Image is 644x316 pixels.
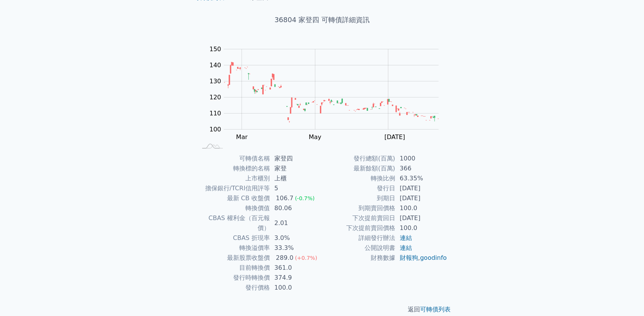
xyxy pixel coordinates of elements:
td: 轉換溢價率 [197,243,270,253]
tspan: 120 [209,94,221,101]
td: 366 [395,164,448,173]
td: 374.9 [270,273,322,283]
a: 財報狗 [400,254,418,261]
tspan: 130 [209,78,221,85]
g: Chart [205,45,450,141]
td: CBAS 權利金（百元報價） [197,213,270,233]
td: 上市櫃別 [197,173,270,183]
td: 3.0% [270,233,322,243]
td: 發行時轉換價 [197,273,270,283]
td: 最新 CB 收盤價 [197,193,270,203]
td: 5 [270,183,322,193]
td: 下次提前賣回日 [322,213,395,223]
span: (+0.7%) [295,255,317,261]
a: 連結 [400,244,412,251]
div: 106.7 [274,193,295,203]
td: 80.06 [270,203,322,213]
tspan: 110 [209,110,221,117]
td: 下次提前賣回價格 [322,223,395,233]
td: 轉換比例 [322,173,395,183]
td: 100.0 [395,203,448,213]
span: (-0.7%) [295,195,315,201]
td: 擔保銀行/TCRI信用評等 [197,183,270,193]
td: [DATE] [395,183,448,193]
tspan: Mar [236,133,248,141]
td: 最新股票收盤價 [197,253,270,263]
td: 目前轉換價 [197,263,270,273]
tspan: 150 [209,45,221,53]
td: 財務數據 [322,253,395,263]
a: 連結 [400,234,412,241]
td: 100.0 [270,283,322,293]
td: 上櫃 [270,173,322,183]
td: 家登四 [270,154,322,164]
div: 289.0 [274,253,295,263]
td: 1000 [395,154,448,164]
tspan: [DATE] [384,133,405,141]
div: 聊天小工具 [606,279,644,316]
td: 到期賣回價格 [322,203,395,213]
td: 發行價格 [197,283,270,293]
td: 361.0 [270,263,322,273]
td: 轉換價值 [197,203,270,213]
h1: 36804 家登四 可轉債詳細資訊 [188,15,457,25]
iframe: Chat Widget [606,279,644,316]
tspan: May [309,133,321,141]
td: 轉換標的名稱 [197,164,270,173]
tspan: 100 [209,126,221,133]
td: 公開說明書 [322,243,395,253]
td: 發行總額(百萬) [322,154,395,164]
a: 可轉債列表 [420,306,451,313]
td: [DATE] [395,213,448,223]
td: 可轉債名稱 [197,154,270,164]
td: 100.0 [395,223,448,233]
td: [DATE] [395,193,448,203]
td: 33.3% [270,243,322,253]
td: 詳細發行辦法 [322,233,395,243]
td: , [395,253,448,263]
td: 家登 [270,164,322,173]
td: 63.35% [395,173,448,183]
td: 到期日 [322,193,395,203]
td: CBAS 折現率 [197,233,270,243]
td: 2.01 [270,213,322,233]
p: 返回 [188,305,457,314]
a: goodinfo [420,254,447,261]
tspan: 140 [209,62,221,69]
td: 最新餘額(百萬) [322,164,395,173]
td: 發行日 [322,183,395,193]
